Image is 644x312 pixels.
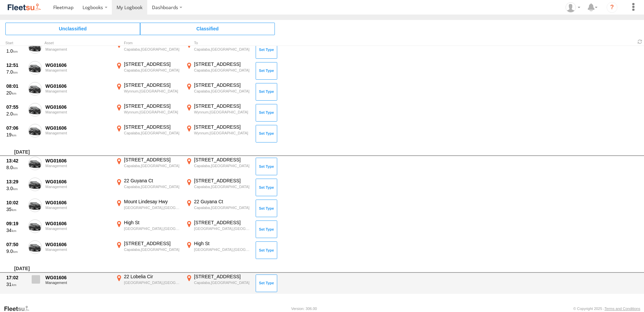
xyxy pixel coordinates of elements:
[124,226,181,231] div: [GEOGRAPHIC_DATA],[GEOGRAPHIC_DATA]
[45,89,111,93] div: Management
[45,68,111,72] div: Management
[124,157,181,163] div: [STREET_ADDRESS]
[124,240,181,246] div: [STREET_ADDRESS]
[256,241,277,259] button: Click to Set
[6,281,25,287] div: 31
[194,103,251,109] div: [STREET_ADDRESS]
[185,240,252,260] label: Click to View Event Location
[6,220,25,227] div: 09:19
[6,206,25,212] div: 35
[291,307,317,311] div: Version: 306.00
[45,83,111,89] div: WG01606
[563,2,583,12] div: Dannii Lawrence
[185,157,252,176] label: Click to View Event Location
[194,280,251,285] div: Capalaba,[GEOGRAPHIC_DATA]
[194,205,251,210] div: Capalaba,[GEOGRAPHIC_DATA]
[124,280,181,285] div: [GEOGRAPHIC_DATA],[GEOGRAPHIC_DATA]
[6,69,25,75] div: 7.0
[115,157,182,176] label: Click to View Event Location
[45,47,111,51] div: Management
[44,42,112,45] div: Asset
[185,124,252,144] label: Click to View Event Location
[45,158,111,164] div: WG01606
[6,62,25,68] div: 12:51
[45,110,111,114] div: Management
[185,42,252,45] div: To
[124,178,181,184] div: 22 Guyana Ct
[115,274,182,293] label: Click to View Event Location
[6,200,25,206] div: 10:02
[45,275,111,281] div: WG01606
[45,281,111,285] div: Management
[45,131,111,135] div: Management
[194,274,251,280] div: [STREET_ADDRESS]
[256,220,277,238] button: Click to Set
[124,184,181,189] div: Capalaba,[GEOGRAPHIC_DATA]
[194,163,251,168] div: Capalaba,[GEOGRAPHIC_DATA]
[636,38,644,45] span: Refresh
[124,274,181,280] div: 22 Lobelia Cir
[124,205,181,210] div: [GEOGRAPHIC_DATA],[GEOGRAPHIC_DATA]
[256,200,277,217] button: Click to Set
[185,219,252,239] label: Click to View Event Location
[194,199,251,205] div: 22 Guyana Ct
[185,82,252,102] label: Click to View Event Location
[124,163,181,168] div: Capalaba,[GEOGRAPHIC_DATA]
[256,104,277,122] button: Click to Set
[45,62,111,68] div: WG01606
[7,3,42,12] img: fleetsu-logo-horizontal.svg
[194,61,251,67] div: [STREET_ADDRESS]
[5,23,140,35] span: Click to view Unclassified Trips
[6,248,25,254] div: 9.0
[124,89,181,94] div: Wynnum,[GEOGRAPHIC_DATA]
[6,241,25,248] div: 07:50
[185,274,252,293] label: Click to View Event Location
[6,132,25,138] div: 19
[115,61,182,81] label: Click to View Event Location
[6,104,25,110] div: 07:55
[6,48,25,54] div: 1.0
[6,227,25,233] div: 34
[115,124,182,144] label: Click to View Event Location
[115,240,182,260] label: Click to View Event Location
[124,199,181,205] div: Mount Lindesay Hwy
[115,219,182,239] label: Click to View Event Location
[124,219,181,226] div: High St
[115,199,182,218] label: Click to View Event Location
[605,307,640,311] a: Terms and Conditions
[194,240,251,246] div: High St
[124,47,181,52] div: Capalaba,[GEOGRAPHIC_DATA]
[124,110,181,114] div: Wynnum,[GEOGRAPHIC_DATA]
[185,61,252,81] label: Click to View Event Location
[194,124,251,130] div: [STREET_ADDRESS]
[6,164,25,171] div: 8.0
[6,185,25,191] div: 3.0
[6,83,25,89] div: 08:01
[256,275,277,292] button: Click to Set
[45,179,111,185] div: WG01606
[6,179,25,185] div: 13:29
[256,83,277,101] button: Click to Set
[194,219,251,226] div: [STREET_ADDRESS]
[194,47,251,52] div: Capalaba,[GEOGRAPHIC_DATA]
[45,248,111,252] div: Management
[115,178,182,197] label: Click to View Event Location
[45,200,111,206] div: WG01606
[124,68,181,73] div: Capalaba,[GEOGRAPHIC_DATA]
[194,226,251,231] div: [GEOGRAPHIC_DATA],[GEOGRAPHIC_DATA]
[256,179,277,196] button: Click to Set
[194,184,251,189] div: Capalaba,[GEOGRAPHIC_DATA]
[45,185,111,189] div: Management
[6,90,25,96] div: 20
[115,103,182,123] label: Click to View Event Location
[45,220,111,227] div: WG01606
[124,61,181,67] div: [STREET_ADDRESS]
[5,42,26,45] div: Click to Sort
[194,82,251,88] div: [STREET_ADDRESS]
[115,42,182,45] div: From
[185,199,252,218] label: Click to View Event Location
[185,103,252,123] label: Click to View Event Location
[607,2,617,13] i: ?
[194,157,251,163] div: [STREET_ADDRESS]
[194,89,251,94] div: Capalaba,[GEOGRAPHIC_DATA]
